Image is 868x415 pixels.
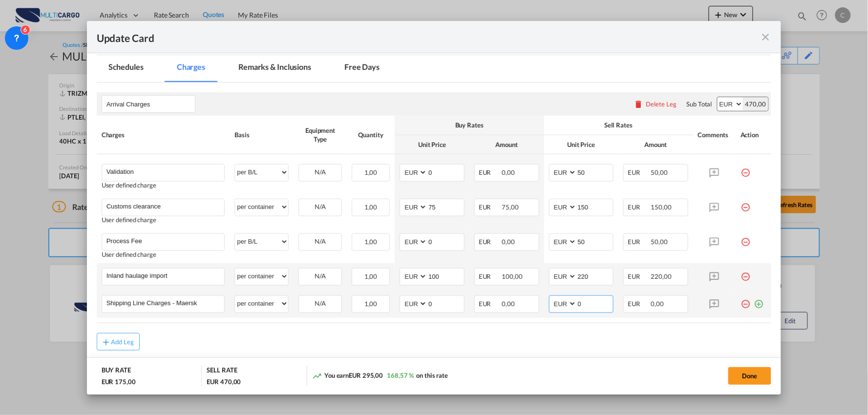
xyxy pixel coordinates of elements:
[299,296,341,311] div: N/A
[102,377,136,386] div: EUR 175,00
[400,121,539,129] div: Buy Rates
[106,97,195,111] input: Leg Name
[97,333,140,351] button: Add Leg
[97,55,402,82] md-pagination-wrapper: Use the left and right arrow keys to navigate between tabs
[651,272,672,280] span: 220,00
[651,300,664,308] span: 0,00
[502,238,515,246] span: 0,00
[299,234,341,249] div: N/A
[728,367,771,385] button: Done
[651,168,668,176] span: 50,00
[333,55,391,82] md-tab-item: Free Days
[646,100,677,108] div: Delete Leg
[741,164,750,174] md-icon: icon-minus-circle-outline red-400-fg
[628,300,650,308] span: EUR
[502,272,523,280] span: 100,00
[111,339,134,345] div: Add Leg
[479,238,501,246] span: EUR
[106,234,225,249] input: Charge Name
[364,300,378,308] span: 1,00
[299,165,341,180] div: N/A
[106,269,225,283] input: Charge Name
[634,99,644,109] md-icon: icon-delete
[387,372,414,379] span: 168,57 %
[502,168,515,176] span: 0,00
[736,116,771,154] th: Action
[741,268,750,278] md-icon: icon-minus-circle-outline red-400-fg
[165,55,217,82] md-tab-item: Charges
[102,165,225,179] md-input-container: Validation
[628,203,650,211] span: EUR
[235,165,288,180] select: per B/L
[502,203,519,211] span: 75,00
[227,55,323,82] md-tab-item: Remarks & Inclusions
[651,238,668,246] span: 50,00
[364,168,378,176] span: 1,00
[349,372,383,379] span: EUR 295,00
[427,165,464,179] input: 0
[577,296,614,311] input: 0
[87,21,782,394] md-dialog: Update CardPort of ...
[312,371,322,381] md-icon: icon-trending-up
[693,116,736,154] th: Comments
[577,269,614,283] input: 220
[395,135,469,154] th: Unit Price
[102,234,225,249] md-input-container: Process Fee
[754,295,763,305] md-icon: icon-plus-circle-outline green-400-fg
[106,199,225,214] input: Charge Name
[479,300,501,308] span: EUR
[479,168,501,176] span: EUR
[427,234,464,249] input: 0
[628,272,650,280] span: EUR
[628,238,650,246] span: EUR
[102,251,225,258] div: User defined charge
[544,135,619,154] th: Unit Price
[427,199,464,214] input: 75
[312,371,448,381] div: You earn on this rate
[479,272,501,280] span: EUR
[577,199,614,214] input: 150
[741,199,750,208] md-icon: icon-minus-circle-outline red-400-fg
[549,121,688,129] div: Sell Rates
[102,296,225,311] md-input-container: Shipping Line Charges - Maersk
[102,130,225,139] div: Charges
[364,272,378,280] span: 1,00
[298,126,342,144] div: Equipment Type
[479,203,501,211] span: EUR
[106,296,225,311] input: Charge Name
[352,130,390,139] div: Quantity
[97,31,760,43] div: Update Card
[102,366,131,377] div: BUY RATE
[235,296,288,311] select: per container
[97,55,155,82] md-tab-item: Schedules
[577,234,614,249] input: 50
[741,233,750,243] md-icon: icon-minus-circle-outline red-400-fg
[101,337,111,347] md-icon: icon-plus md-link-fg s20
[364,238,378,246] span: 1,00
[207,366,237,377] div: SELL RATE
[235,199,288,215] select: per container
[743,97,768,111] div: 470,00
[102,269,225,283] md-input-container: Inland haulage import
[687,100,712,108] div: Sub Total
[469,135,544,154] th: Amount
[299,199,341,214] div: N/A
[106,165,225,179] input: Charge Name
[427,269,464,283] input: 100
[299,269,341,284] div: N/A
[235,269,288,284] select: per container
[741,295,750,305] md-icon: icon-minus-circle-outline red-400-fg
[618,135,693,154] th: Amount
[634,100,677,108] button: Delete Leg
[102,182,225,189] div: User defined charge
[234,130,289,139] div: Basis
[502,300,515,308] span: 0,00
[235,234,288,249] select: per B/L
[577,165,614,179] input: 50
[427,296,464,311] input: 0
[628,168,650,176] span: EUR
[760,31,771,43] md-icon: icon-close fg-AAA8AD m-0 pointer
[102,216,225,224] div: User defined charge
[651,203,672,211] span: 150,00
[364,203,378,211] span: 1,00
